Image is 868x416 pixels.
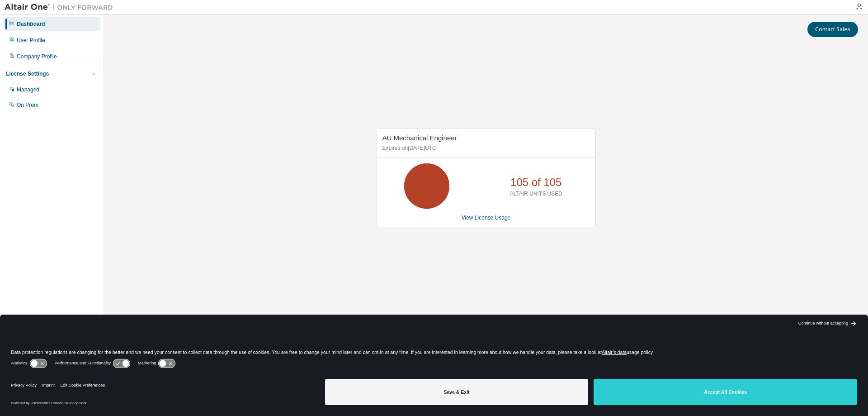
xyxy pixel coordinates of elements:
[17,37,45,44] div: User Profile
[382,144,588,152] p: Expires on [DATE] UTC
[5,3,118,12] img: Altair One
[6,70,49,77] div: License Settings
[17,20,45,28] div: Dashboard
[17,53,57,60] div: Company Profile
[807,22,858,37] button: Contact Sales
[382,134,457,142] span: AU Mechanical Engineer
[462,215,511,221] a: View License Usage
[17,101,38,109] div: On Prem
[510,190,562,198] p: ALTAIR UNITS USED
[17,86,39,93] div: Managed
[510,175,561,190] p: 105 of 105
